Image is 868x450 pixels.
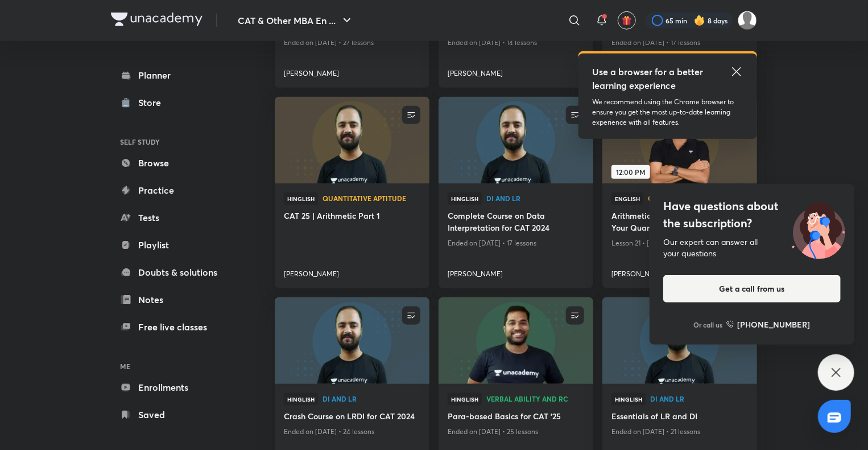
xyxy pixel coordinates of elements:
h6: ME [111,357,243,376]
span: Hinglish [448,393,482,406]
p: Ended on [DATE] • 17 lessons [448,236,584,251]
img: new-thumbnail [601,96,758,185]
a: Browse [111,152,243,174]
a: CAT 25 | Arithmetic Part 1 [284,210,420,224]
span: Hinglish [284,193,318,205]
img: Aparna Dubey [738,11,757,30]
img: new-thumbnail [273,96,431,185]
span: 12:00 PM [611,165,650,179]
a: Saved [111,403,243,426]
a: Essentials of LR and DI [611,410,748,424]
a: Doubts & solutions [111,261,243,284]
span: Hinglish [448,193,482,205]
a: Crash Course on LRDI for CAT 2024 [284,410,420,424]
p: Ended on [DATE] • 25 lessons [448,424,584,439]
h4: Have questions about the subscription? [663,198,841,232]
p: Ended on [DATE] • 21 lessons [611,424,748,439]
h5: Use a browser for a better learning experience [592,65,705,92]
button: CAT & Other MBA En ... [231,9,361,32]
p: Ended on [DATE] • 24 lessons [284,424,420,439]
button: avatar [618,11,636,30]
img: new-thumbnail [437,297,594,385]
a: Practice [111,179,243,202]
span: DI and LR [486,195,584,202]
span: Hinglish [611,393,646,406]
a: Para-based Basics for CAT '25 [448,410,584,424]
a: [PERSON_NAME] [284,64,420,79]
a: Company Logo [111,13,202,29]
span: DI and LR [650,395,748,402]
span: English [611,193,643,205]
a: [PHONE_NUMBER] [726,318,811,330]
p: Ended on [DATE] • 27 lessons [284,35,420,50]
a: new-thumbnail [439,297,593,384]
a: Arithmetic 2.0 for CAT 2025: Master Your Quant Score [611,210,748,236]
span: Hinglish [284,393,318,406]
div: Store [138,96,168,109]
a: [PERSON_NAME] [448,264,584,279]
h6: SELF STUDY [111,132,243,152]
span: DI and LR [323,395,420,402]
img: ttu_illustration_new.svg [783,198,854,259]
div: Our expert can answer all your questions [663,236,841,259]
p: Ended on [DATE] • 14 lessons [448,35,584,50]
a: new-thumbnail [602,297,757,384]
a: Complete Course on Data Interpretation for CAT 2024 [448,210,584,236]
a: new-thumbnail [439,97,593,183]
img: new-thumbnail [437,96,594,185]
p: Or call us [694,320,723,330]
button: Get a call from us [663,275,841,302]
a: DI and LR [323,395,420,403]
a: [PERSON_NAME] [611,264,748,279]
span: Quantitative Aptitude [648,195,748,202]
p: Lesson 21 • [DATE], 12:00 PM [611,236,748,251]
a: Tests [111,206,243,229]
img: avatar [622,15,632,26]
p: Ended on [DATE] • 17 lessons [611,35,748,50]
span: Verbal Ability and RC [486,395,584,402]
h6: [PHONE_NUMBER] [738,318,811,330]
a: new-thumbnail [275,297,429,384]
a: Store [111,91,243,114]
a: Notes [111,288,243,311]
a: [PERSON_NAME] [284,264,420,279]
a: Quantitative Aptitude [648,195,748,203]
a: Enrollments [111,376,243,399]
img: new-thumbnail [273,297,431,385]
a: new-thumbnail12:00 PM [602,97,757,183]
a: Verbal Ability and RC [486,395,584,403]
p: We recommend using the Chrome browser to ensure you get the most up-to-date learning experience w... [592,97,743,128]
a: Quantitative Aptitude [323,195,420,203]
a: Free live classes [111,316,243,338]
a: Playlist [111,234,243,256]
a: DI and LR [486,195,584,203]
a: new-thumbnail [275,97,429,183]
span: Quantitative Aptitude [323,195,420,202]
a: [PERSON_NAME] [448,64,584,79]
img: Company Logo [111,13,202,26]
a: Planner [111,64,243,87]
a: DI and LR [650,395,748,403]
img: streak [694,15,705,26]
